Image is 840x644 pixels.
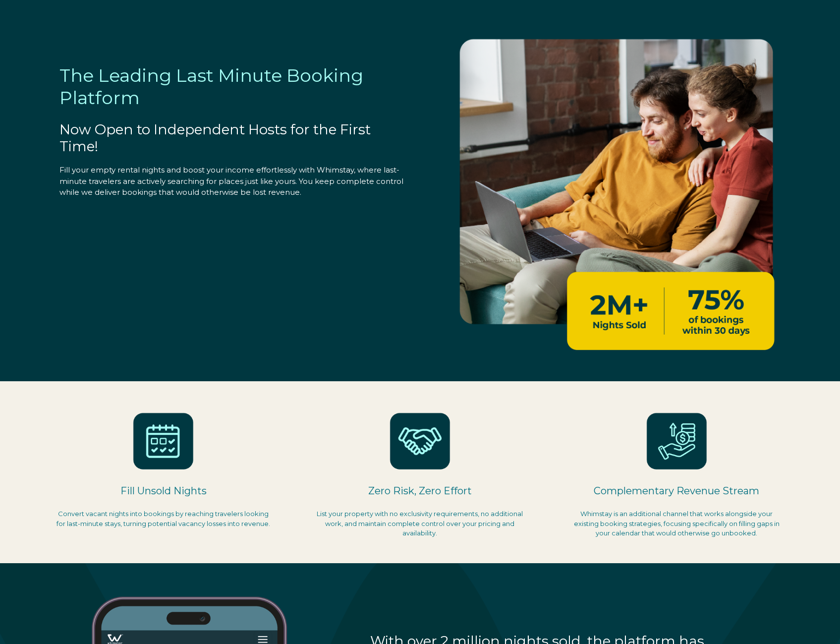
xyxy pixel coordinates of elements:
span: Complementary Revenue Stream [594,485,759,497]
img: header [440,20,790,368]
span: List your property with no exclusivity requirements, no additional work, and maintain complete co... [317,510,523,537]
span: Fill your empty rental nights and boost your income effortlessly with Whimstay, where last-minute... [59,165,403,197]
span: Zero Risk, Zero Effort [368,485,472,497]
span: Convert vacant nights into bookings by reaching travelers looking for last-minute stays, turning ... [56,510,270,527]
span: Whimstay is an additional channel that works alongside your existing booking strategies, focusing... [574,510,780,537]
img: icon-43 [588,406,766,476]
img: icon-44 [331,406,509,476]
span: Fill Unsold Nights [120,485,207,497]
img: i2 [74,406,252,476]
span: The Leading Last Minute Booking Platform [59,64,363,109]
span: Now Open to Independent Hosts for the First Time! [59,121,371,155]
